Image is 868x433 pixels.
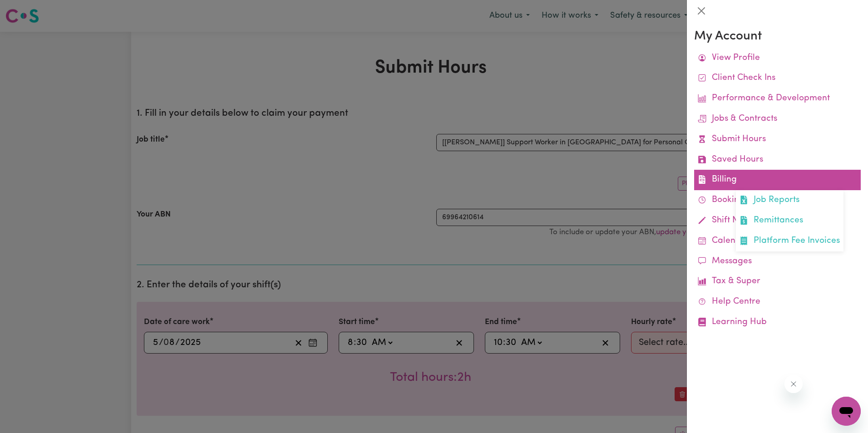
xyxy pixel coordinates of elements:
a: Remittances [736,211,843,231]
a: Shift Notes [694,211,861,231]
a: Tax & Super [694,271,861,292]
span: Need any help? [5,6,55,14]
a: Client Check Ins [694,68,861,89]
a: View Profile [694,48,861,69]
a: Messages [694,251,861,272]
a: Submit Hours [694,129,861,150]
iframe: Button to launch messaging window [832,397,861,426]
a: Calendar [694,231,861,251]
a: Jobs & Contracts [694,109,861,129]
a: Bookings [694,190,861,211]
a: Job Reports [736,190,843,211]
a: BillingJob ReportsRemittancesPlatform Fee Invoices [694,170,861,190]
iframe: Close message [784,375,803,393]
a: Platform Fee Invoices [736,231,843,251]
a: Performance & Development [694,89,861,109]
a: Help Centre [694,292,861,312]
button: Close [694,4,709,18]
a: Learning Hub [694,312,861,333]
a: Saved Hours [694,150,861,170]
h3: My Account [694,29,861,44]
